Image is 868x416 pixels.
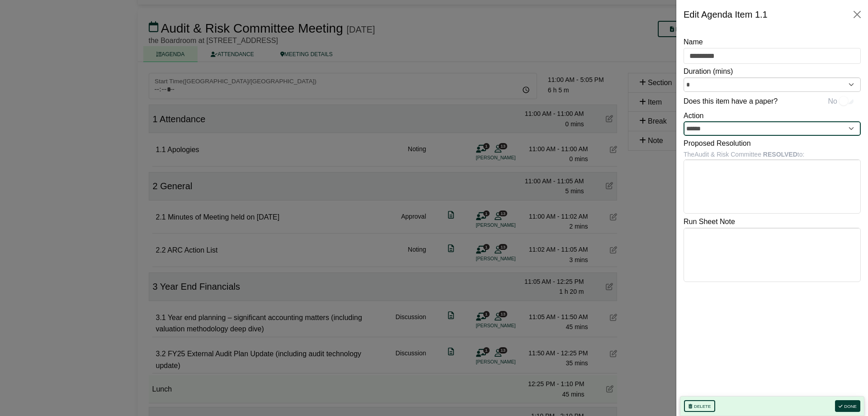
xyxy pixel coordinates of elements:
span: No [828,96,837,107]
button: Delete [684,400,715,412]
button: Close [850,7,864,22]
label: Name [684,36,703,48]
div: Edit Agenda Item 1.1 [684,7,768,22]
button: Done [835,400,860,412]
div: The Audit & Risk Committee to: [684,149,861,159]
label: Action [684,110,703,122]
b: RESOLVED [763,151,797,158]
label: Duration (mins) [684,66,733,77]
label: Run Sheet Note [684,216,735,228]
label: Proposed Resolution [684,138,751,149]
label: Does this item have a paper? [684,96,778,107]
